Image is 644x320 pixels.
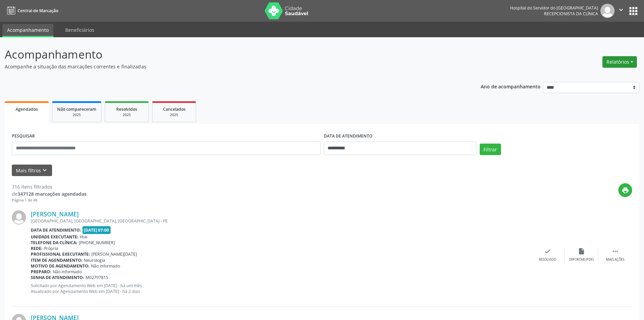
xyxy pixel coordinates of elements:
strong: 347128 marcações agendadas [18,191,87,197]
b: Telefone da clínica: [31,240,77,246]
p: Acompanhe a situação das marcações correntes e finalizadas [5,63,449,70]
p: Solicitado por Agendamento Web em [DATE] - há um mês Atualizado por Agendamento Web em [DATE] - h... [31,283,531,294]
img: img [12,210,26,225]
span: M02797815 [86,275,108,280]
i:  [612,248,619,255]
b: Senha de atendimento: [31,275,84,280]
span: Agendados [16,106,38,112]
b: Profissional executante: [31,251,90,257]
div: Resolvido [539,257,556,262]
b: Preparo: [31,269,51,275]
b: Data de atendimento: [31,227,81,233]
label: PESQUISAR [12,131,35,142]
span: Resolvidos [116,106,137,112]
label: DATA DE ATENDIMENTO [324,131,373,142]
span: Recepcionista da clínica [544,11,598,17]
a: Beneficiários [61,24,99,36]
img: img [600,4,615,18]
span: Não informado [53,269,82,275]
span: Própria [44,246,58,251]
i:  [617,6,625,14]
b: Rede: [31,246,43,251]
span: Neurologia [84,257,105,263]
span: Hse [80,234,87,240]
div: Exportar (PDF) [569,257,594,262]
i: insert_drive_file [578,248,585,255]
button: Filtrar [480,144,501,155]
div: 2025 [110,112,144,118]
span: [DATE] 07:00 [82,226,111,234]
b: Item de agendamento: [31,257,82,263]
p: Ano de acompanhamento [481,82,541,90]
a: [PERSON_NAME] [31,210,79,218]
span: [PERSON_NAME][DATE] [91,251,137,257]
span: Central de Marcação [18,8,58,14]
span: Não compareceram [57,106,96,112]
button: print [618,183,632,197]
button: Relatórios [602,56,637,68]
button: apps [627,5,639,17]
i: print [622,187,629,194]
button:  [615,4,627,18]
div: 716 itens filtrados [12,183,87,190]
a: Central de Marcação [5,5,58,16]
i: check [544,248,551,255]
i: keyboard_arrow_down [41,167,48,174]
div: Hospital do Servidor do [GEOGRAPHIC_DATA] [510,5,598,11]
div: [GEOGRAPHIC_DATA], [GEOGRAPHIC_DATA], [GEOGRAPHIC_DATA] - PE [31,218,531,224]
span: Não informado [91,263,120,269]
button: Mais filtroskeyboard_arrow_down [12,165,52,176]
span: [PHONE_NUMBER] [79,240,115,246]
div: Mais ações [606,257,624,262]
div: Página 1 de 48 [12,197,87,203]
a: Acompanhamento [2,24,53,37]
b: Motivo de agendamento: [31,263,90,269]
div: de [12,190,87,197]
div: 2025 [57,112,96,118]
b: Unidade executante: [31,234,78,240]
p: Acompanhamento [5,46,449,63]
span: Cancelados [163,106,186,112]
div: 2025 [157,112,191,118]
